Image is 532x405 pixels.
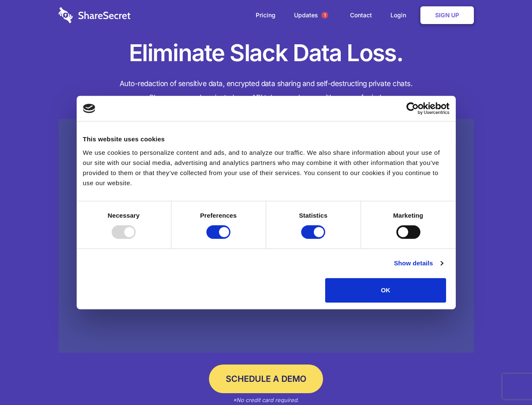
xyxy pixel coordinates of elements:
a: Show details [394,258,443,268]
a: Wistia video thumbnail [59,119,474,353]
strong: Statistics [299,212,328,219]
img: logo-wordmark-white-trans-d4663122ce5f474addd5e946df7df03e33cb6a1c49d2221995e7729f52c070b2.svg [59,7,131,23]
button: OK [325,278,446,302]
div: We use cookies to personalize content and ads, and to analyze our traffic. We also share informat... [83,148,449,188]
a: Sign Up [420,6,474,24]
a: Usercentrics Cookiebot - opens in a new window [376,102,449,115]
a: Pricing [247,2,284,28]
a: Login [382,2,419,28]
img: logo [83,104,96,113]
h4: Auto-redaction of sensitive data, encrypted data sharing and self-destructing private chats. Shar... [59,77,474,105]
h1: Eliminate Slack Data Loss. [59,38,474,68]
strong: Preferences [200,212,237,219]
span: 1 [321,12,328,19]
strong: Necessary [108,212,140,219]
em: *No credit card required. [233,397,299,403]
a: Schedule a Demo [209,364,323,393]
strong: Marketing [393,212,423,219]
a: Contact [342,2,380,28]
div: This website uses cookies [83,134,449,144]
